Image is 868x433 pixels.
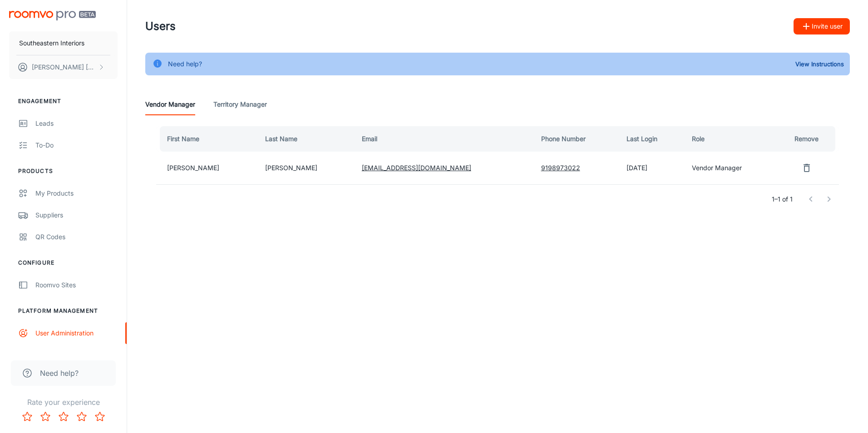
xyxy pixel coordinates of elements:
td: [DATE] [619,152,685,184]
a: Vendor Manager [145,93,195,115]
div: To-do [35,140,118,150]
th: Phone Number [534,126,619,152]
div: Suppliers [35,210,118,220]
p: Southeastern Interiors [19,38,84,48]
button: Southeastern Interiors [9,31,118,55]
th: Role [685,126,778,152]
th: Last Login [619,126,685,152]
button: remove user [798,159,816,177]
a: [EMAIL_ADDRESS][DOMAIN_NAME] [362,164,471,172]
td: Vendor Manager [685,152,778,184]
th: Email [355,126,534,152]
th: Remove [778,126,839,152]
p: [PERSON_NAME] [PERSON_NAME] [32,62,96,72]
button: [PERSON_NAME] [PERSON_NAME] [9,55,118,79]
td: [PERSON_NAME] [258,152,355,184]
h1: Users [145,18,176,34]
div: My Products [35,188,118,198]
a: Territory Manager [213,93,267,115]
button: View Instructions [793,57,846,71]
img: Roomvo PRO Beta [9,11,96,20]
th: First Name [156,126,258,152]
div: QR Codes [35,232,118,242]
td: [PERSON_NAME] [156,152,258,184]
th: Last Name [258,126,355,152]
button: Invite user [794,18,850,34]
div: Leads [35,118,118,128]
div: Need help? [168,55,202,73]
p: 1–1 of 1 [772,194,793,204]
a: 9198973022 [541,164,580,172]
